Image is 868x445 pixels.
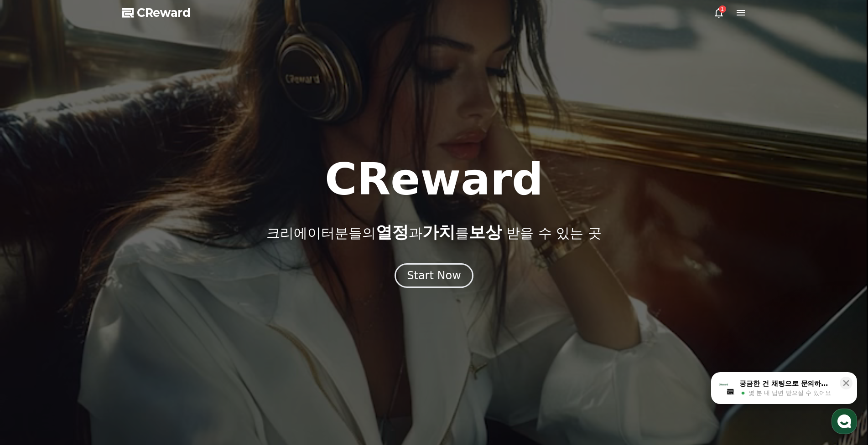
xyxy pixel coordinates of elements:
a: 1 [713,7,724,18]
p: 크리에이터분들의 과 를 받을 수 있는 곳 [266,223,601,241]
a: CReward [122,5,191,20]
div: Start Now [407,268,461,283]
div: 1 [719,5,726,13]
a: Start Now [395,272,473,281]
span: 보상 [469,223,502,241]
span: 열정 [376,223,409,241]
span: 가치 [422,223,455,241]
span: CReward [137,5,191,20]
h1: CReward [325,158,543,201]
button: Start Now [395,263,473,288]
